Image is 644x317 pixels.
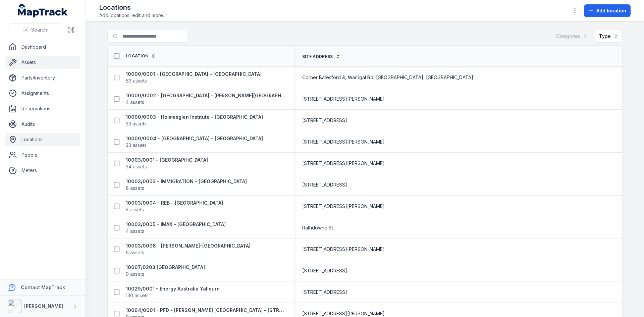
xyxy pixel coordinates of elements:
[126,200,223,213] a: 10003/0004 - REB - [GEOGRAPHIC_DATA]5 assets
[126,285,220,292] strong: 10029/0001 - Energy Australia Yallourn
[126,307,286,314] strong: 10064/0001 - PFD - [PERSON_NAME] [GEOGRAPHIC_DATA] - [STREET_ADDRESS][PERSON_NAME]
[302,74,473,81] span: Corner Batesford &, Warrigal Rd, [GEOGRAPHIC_DATA], [GEOGRAPHIC_DATA]
[126,135,263,142] strong: 10000/0004 - [GEOGRAPHIC_DATA] - [GEOGRAPHIC_DATA]
[126,200,223,206] strong: 10003/0004 - REB - [GEOGRAPHIC_DATA]
[18,4,68,17] a: MapTrack
[5,102,80,115] a: Reservations
[126,71,262,77] strong: 10000/0001 - [GEOGRAPHIC_DATA] - [GEOGRAPHIC_DATA]
[584,4,631,17] button: Add location
[5,56,80,69] a: Assets
[126,221,226,228] strong: 10003/0005 - IMAX - [GEOGRAPHIC_DATA]
[126,206,144,213] span: 5 assets
[126,178,247,192] a: 10003/0003 - IMMIGRATION - [GEOGRAPHIC_DATA]8 assets
[302,54,333,59] span: Site address
[126,92,286,106] a: 10000/0002 - [GEOGRAPHIC_DATA] - [PERSON_NAME][GEOGRAPHIC_DATA]4 assets
[126,114,263,120] strong: 10000/0003 - Holmesglen Institute - [GEOGRAPHIC_DATA]
[126,163,147,170] span: 34 assets
[31,27,47,33] span: Search
[126,135,263,149] a: 10000/0004 - [GEOGRAPHIC_DATA] - [GEOGRAPHIC_DATA]33 assets
[126,185,144,192] span: 8 assets
[126,285,220,299] a: 10029/0001 - Energy Australia Yallourn130 assets
[126,264,205,271] strong: 10007/0203 [GEOGRAPHIC_DATA]
[5,164,80,177] a: Meters
[126,264,205,277] a: 10007/0203 [GEOGRAPHIC_DATA]9 assets
[126,92,286,99] strong: 10000/0002 - [GEOGRAPHIC_DATA] - [PERSON_NAME][GEOGRAPHIC_DATA]
[596,7,626,14] span: Add location
[5,133,80,146] a: Locations
[302,117,347,124] span: [STREET_ADDRESS]
[302,160,385,167] span: [STREET_ADDRESS][PERSON_NAME]
[302,181,347,188] span: [STREET_ADDRESS]
[126,249,144,256] span: 6 assets
[99,12,164,19] span: Add locations, edit and more.
[126,114,263,127] a: 10000/0003 - Holmesglen Institute - [GEOGRAPHIC_DATA]33 assets
[21,284,65,290] strong: Contact MapTrack
[126,178,247,185] strong: 10003/0003 - IMMIGRATION - [GEOGRAPHIC_DATA]
[126,221,226,234] a: 10003/0005 - IMAX - [GEOGRAPHIC_DATA]4 assets
[126,53,148,59] span: Location
[5,40,80,54] a: Dashboard
[302,139,385,145] span: [STREET_ADDRESS][PERSON_NAME]
[5,148,80,162] a: People
[5,87,80,100] a: Assignments
[126,292,149,299] span: 130 assets
[99,3,164,12] h2: Locations
[126,99,144,106] span: 4 assets
[126,120,147,127] span: 33 assets
[302,54,340,59] a: Site address
[126,157,208,163] strong: 10003/0001 - [GEOGRAPHIC_DATA]
[302,310,385,317] span: [STREET_ADDRESS][PERSON_NAME]
[5,117,80,131] a: Audits
[5,71,80,85] a: Parts/Inventory
[126,228,144,234] span: 4 assets
[8,23,62,36] button: Search
[302,203,385,210] span: [STREET_ADDRESS][PERSON_NAME]
[126,71,262,84] a: 10000/0001 - [GEOGRAPHIC_DATA] - [GEOGRAPHIC_DATA]63 assets
[302,289,347,296] span: [STREET_ADDRESS]
[302,96,385,102] span: [STREET_ADDRESS][PERSON_NAME]
[302,267,347,274] span: [STREET_ADDRESS]
[126,243,251,256] a: 10003/0006 - [PERSON_NAME]-[GEOGRAPHIC_DATA]6 assets
[126,77,147,84] span: 63 assets
[595,30,623,43] button: Type
[302,246,385,253] span: [STREET_ADDRESS][PERSON_NAME]
[126,53,156,59] a: Location
[302,224,333,231] span: Rathdowne St
[24,303,63,309] strong: [PERSON_NAME]
[126,271,144,277] span: 9 assets
[126,243,251,249] strong: 10003/0006 - [PERSON_NAME]-[GEOGRAPHIC_DATA]
[126,157,208,170] a: 10003/0001 - [GEOGRAPHIC_DATA]34 assets
[126,142,147,149] span: 33 assets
